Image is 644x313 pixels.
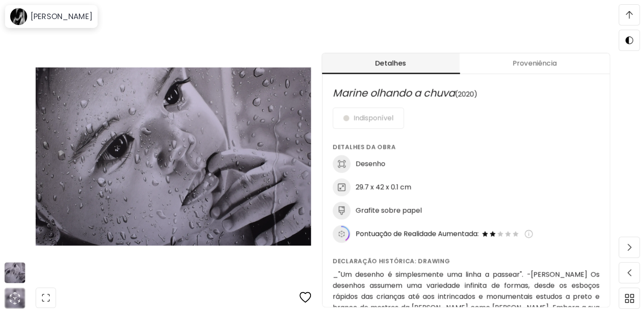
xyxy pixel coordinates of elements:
span: Proveniência [465,58,605,68]
h6: Declaração histórica: Drawing [333,256,599,265]
h6: Desenho [356,159,385,168]
img: discipline [333,155,350,173]
h6: 29.7 x 42 x 0.1 cm [356,182,411,192]
span: (2020) [455,89,477,99]
h6: Grafite sobre papel [356,206,422,215]
img: empty-star-icon [512,230,519,238]
img: icon [333,225,350,243]
h6: [PERSON_NAME] [31,11,92,22]
span: Pontuação de Realidade Aumentada: [356,229,479,238]
div: animation [8,291,22,305]
h6: Detalhes da obra [333,142,599,151]
button: favorites [294,286,316,309]
img: filled-star-icon [489,230,496,238]
span: Detalhes [327,58,454,68]
img: empty-star-icon [504,230,512,238]
img: filled-star-icon [481,230,489,238]
img: medium [333,201,350,219]
img: dimensions [333,178,350,196]
span: Marine olhando a chuva [333,86,455,100]
img: info-icon [524,229,533,238]
img: empty-star-icon [496,230,504,238]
